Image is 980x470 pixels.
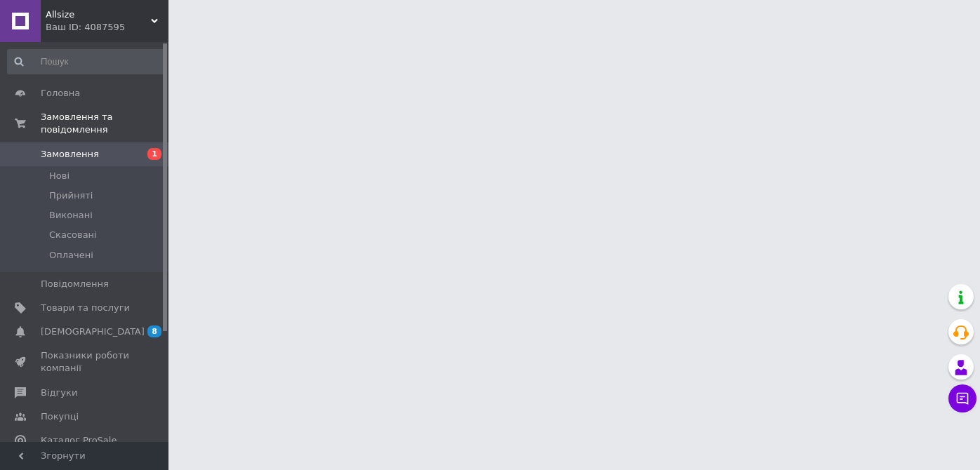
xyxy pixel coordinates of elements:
[948,384,976,412] button: Чат з покупцем
[41,111,168,136] span: Замовлення та повідомлення
[41,302,130,314] span: Товари та послуги
[49,229,97,241] span: Скасовані
[41,349,130,375] span: Показники роботи компанії
[49,249,93,262] span: Оплачені
[41,148,99,161] span: Замовлення
[41,434,117,447] span: Каталог ProSale
[49,189,93,202] span: Прийняті
[46,21,168,34] div: Ваш ID: 4087595
[41,410,79,423] span: Покупці
[49,170,69,182] span: Нові
[41,87,80,100] span: Головна
[41,278,109,290] span: Повідомлення
[147,325,161,337] span: 8
[46,8,151,21] span: Allsize
[147,148,161,160] span: 1
[41,387,77,399] span: Відгуки
[7,49,166,74] input: Пошук
[49,209,93,222] span: Виконані
[41,325,145,338] span: [DEMOGRAPHIC_DATA]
